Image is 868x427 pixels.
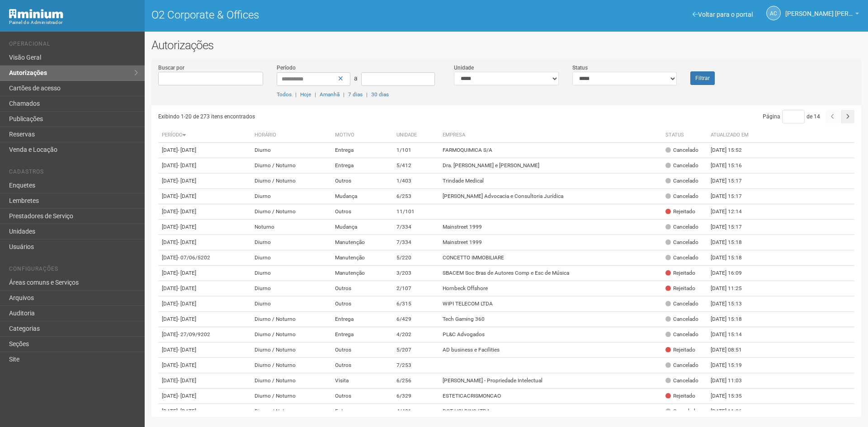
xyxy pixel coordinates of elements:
td: 2/107 [393,281,439,296]
td: Diurno [251,266,331,281]
div: Cancelado [665,239,698,246]
td: 6/256 [393,373,439,389]
td: Mainstreet 1999 [439,220,662,235]
a: Amanhã [320,91,340,98]
td: 5/220 [393,250,439,266]
td: [PERSON_NAME] Advocacia e Consultoria Jurídica [439,189,662,204]
td: Outros [331,358,393,373]
td: [DATE] 15:14 [707,327,757,343]
td: Mudança [331,220,393,235]
td: [DATE] 15:18 [707,235,757,250]
td: [DATE] [158,373,251,389]
span: - [DATE] [178,347,196,353]
td: [DATE] [158,143,251,158]
div: Cancelado [665,408,698,415]
td: ESTETICACRISMONCAO [439,389,662,404]
td: CONCETTO IMMOBILIARE [439,250,662,266]
td: [DATE] 15:19 [707,358,757,373]
td: FARMOQUIMICA S/A [439,143,662,158]
td: Diurno [251,250,331,266]
td: 3/203 [393,266,439,281]
td: [DATE] 15:18 [707,250,757,266]
span: - [DATE] [178,300,196,307]
label: Status [572,64,588,72]
td: 7/253 [393,358,439,373]
a: [PERSON_NAME] [PERSON_NAME] [785,11,859,19]
td: Diurno [251,189,331,204]
td: Diurno / Noturno [251,327,331,343]
div: Cancelado [665,300,698,308]
th: Motivo [331,128,393,143]
td: Diurno / Noturno [251,404,331,419]
td: [DATE] [158,281,251,296]
td: [DATE] [158,189,251,204]
td: 7/334 [393,220,439,235]
td: Diurno / Noturno [251,358,331,373]
td: 5/412 [393,158,439,174]
td: 5/207 [393,343,439,358]
td: WIPI TELECOM LTDA [439,296,662,312]
th: Status [662,128,707,143]
li: Operacional [9,41,138,50]
td: [DATE] [158,266,251,281]
td: Entrega [331,143,393,158]
td: PL&C Advogados [439,327,662,343]
td: Outros [331,174,393,189]
td: 6/315 [393,296,439,312]
td: [DATE] 15:13 [707,296,757,312]
td: [DATE] [158,312,251,327]
td: Manutenção [331,266,393,281]
td: Diurno [251,296,331,312]
td: [DATE] 11:25 [707,281,757,296]
div: Cancelado [665,177,698,185]
li: Configurações [9,266,138,275]
td: 4/401 [393,404,439,419]
div: Cancelado [665,162,698,169]
div: Cancelado [665,331,698,338]
td: Diurno / Noturno [251,373,331,389]
span: - 07/06/5202 [178,254,210,261]
h1: O2 Corporate & Offices [151,9,500,21]
td: [DATE] [158,327,251,343]
a: Voltar para o portal [693,11,753,18]
th: Unidade [393,128,439,143]
td: [DATE] 15:17 [707,189,757,204]
td: Outros [331,281,393,296]
td: [DATE] [158,343,251,358]
td: Diurno [251,235,331,250]
th: Empresa [439,128,662,143]
span: | [343,91,344,98]
div: Cancelado [665,254,698,262]
span: - [DATE] [178,393,196,399]
td: SBACEM Soc Bras de Autores Comp e Esc de Música [439,266,662,281]
td: Hornbeck Offshore [439,281,662,296]
td: Diurno / Noturno [251,158,331,174]
div: Cancelado [665,192,698,200]
span: - [DATE] [178,178,196,184]
td: Diurno / Noturno [251,312,331,327]
td: [DATE] 15:35 [707,389,757,404]
td: 11/101 [393,204,439,220]
td: 6/329 [393,389,439,404]
span: - [DATE] [178,377,196,384]
td: Trindade Medical [439,174,662,189]
a: Hoje [300,91,311,98]
td: [DATE] 08:51 [707,343,757,358]
a: AC [766,6,781,20]
td: Entrega [331,404,393,419]
td: Entrega [331,158,393,174]
td: 7/334 [393,235,439,250]
td: AD business e Facilities [439,343,662,358]
td: [DATE] 15:52 [707,143,757,158]
span: | [315,91,316,98]
span: - [DATE] [178,147,196,153]
span: a [354,75,358,82]
td: Outros [331,204,393,220]
span: - [DATE] [178,208,196,215]
div: Rejeitado [665,208,695,216]
td: [DATE] [158,174,251,189]
div: Painel do Administrador [9,19,138,27]
td: Noturno [251,220,331,235]
td: [DATE] 15:17 [707,174,757,189]
td: Diurno [251,143,331,158]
